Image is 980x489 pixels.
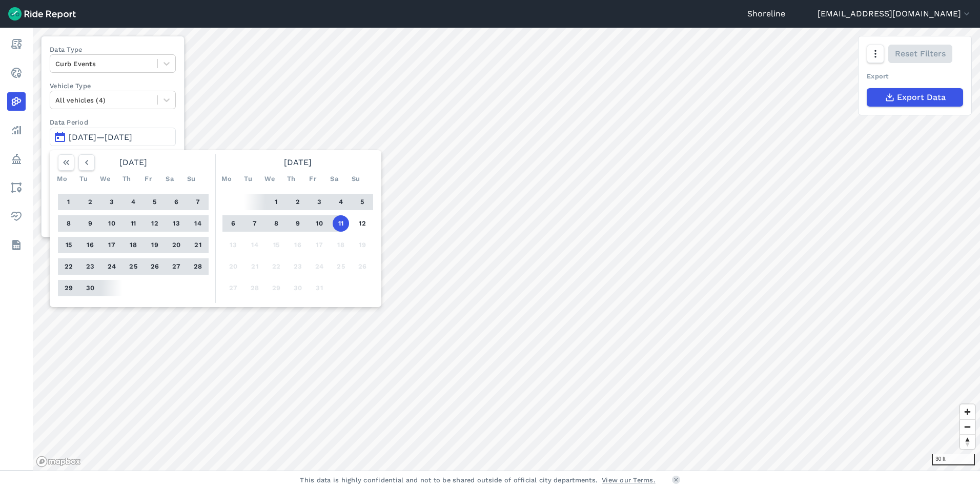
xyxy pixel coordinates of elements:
button: 1 [60,194,77,210]
button: 10 [104,215,120,232]
button: Zoom out [960,419,975,434]
button: 26 [354,258,371,275]
button: 15 [60,237,77,253]
button: 24 [104,258,120,275]
button: Zoom in [960,404,975,419]
div: Fr [140,171,156,187]
a: Realtime [7,64,26,82]
button: 3 [104,194,120,210]
canvas: Map [33,28,980,471]
button: 21 [247,258,263,275]
button: 23 [290,258,306,275]
button: 28 [247,280,263,296]
button: 5 [147,194,163,210]
button: 19 [147,237,163,253]
button: 12 [354,215,371,232]
a: View our Terms. [602,475,656,485]
button: 12 [147,215,163,232]
button: 29 [60,280,77,296]
div: [DATE] [218,154,377,171]
button: 5 [354,194,371,210]
button: 2 [290,194,306,210]
button: 9 [290,215,306,232]
button: 10 [311,215,328,232]
span: [DATE]—[DATE] [69,132,132,142]
button: 2 [82,194,98,210]
button: 27 [225,280,241,296]
button: 25 [125,258,141,275]
button: 4 [125,194,141,210]
a: Analyze [7,121,26,139]
button: Reset bearing to north [960,434,975,449]
button: 19 [354,237,371,253]
button: 16 [82,237,98,253]
button: 22 [60,258,77,275]
button: 22 [268,258,284,275]
button: 7 [190,194,206,210]
a: Mapbox logo [36,456,81,467]
span: Export Data [897,91,946,104]
button: 18 [125,237,141,253]
button: 30 [82,280,98,296]
div: Sa [161,171,178,187]
button: 20 [168,237,185,253]
button: 30 [290,280,306,296]
button: 24 [311,258,328,275]
button: 29 [268,280,284,296]
button: 1 [268,194,284,210]
div: 30 ft [932,454,975,465]
button: 31 [311,280,328,296]
button: 13 [225,237,241,253]
div: We [261,171,278,187]
button: 21 [190,237,206,253]
a: Heatmaps [7,92,26,111]
a: Shoreline [747,8,785,20]
button: 25 [333,258,349,275]
a: Areas [7,178,26,197]
button: 16 [290,237,306,253]
button: 6 [225,215,241,232]
div: Su [183,171,199,187]
button: Reset Filters [888,45,952,63]
div: Th [118,171,135,187]
button: 11 [333,215,349,232]
button: 15 [268,237,284,253]
label: Data Period [50,117,176,127]
button: 23 [82,258,98,275]
button: 17 [311,237,328,253]
a: Datasets [7,236,26,254]
div: Export [867,71,963,81]
button: 9 [82,215,98,232]
div: Fr [304,171,321,187]
label: Data Type [50,45,176,54]
div: Sa [326,171,342,187]
button: 27 [168,258,185,275]
div: [DATE] [54,154,213,171]
button: Export Data [867,88,963,107]
img: Ride Report [8,7,76,21]
button: 3 [311,194,328,210]
a: Policy [7,150,26,168]
button: 26 [147,258,163,275]
button: 14 [247,237,263,253]
div: We [97,171,113,187]
button: 8 [268,215,284,232]
button: 7 [247,215,263,232]
button: 4 [333,194,349,210]
a: Report [7,35,26,53]
button: 14 [190,215,206,232]
span: Reset Filters [895,48,946,60]
button: 28 [190,258,206,275]
button: 8 [60,215,77,232]
button: 17 [104,237,120,253]
button: [EMAIL_ADDRESS][DOMAIN_NAME] [818,8,972,20]
button: 6 [168,194,185,210]
button: 20 [225,258,241,275]
button: 18 [333,237,349,253]
button: 11 [125,215,141,232]
div: Mo [218,171,235,187]
div: Tu [75,171,92,187]
div: Su [348,171,364,187]
div: Mo [54,171,70,187]
a: Health [7,207,26,226]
